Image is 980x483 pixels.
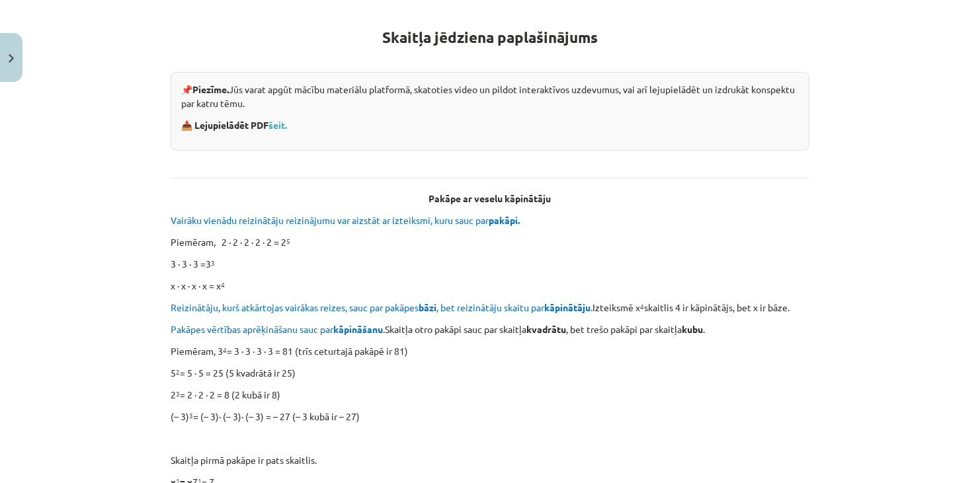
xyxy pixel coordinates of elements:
[176,367,180,377] sup: 2
[640,301,644,311] sup: 4
[171,344,809,358] p: Piemēram, 3 = 3 ∙ 3 ∙ 3 ∙ 3 = 81 (trīs ceturtajā pakāpē ir 81)
[223,345,227,355] sup: 4
[682,323,703,335] b: kubu
[171,366,809,380] p: 5 = 5 ∙ 5 = 25 (5 kvadrātā ir 25)
[171,301,809,315] p: Izteiksmē x skaitlis 4 ir kāpinātājs, bet x ir bāze.
[544,301,591,313] b: kāpinātāju
[181,119,289,131] strong: 📥 Lejupielādēt PDF
[9,54,14,63] img: icon-close-lesson-0947bae3869378f0d4975bcd49f059093ad1ed9edebbc8119c70593378902aed.svg
[171,235,809,249] p: Piemēram, 2 ∙ 2 ∙ 2 ∙ 2 ∙ 2 = 2
[171,279,809,293] p: x ∙ x ∙ x ∙ x = x
[171,301,592,313] span: Reizinātāju, kurš atkārtojas vairākas reizes, sauc par pakāpes , bet reizinātāju skaitu par .
[419,301,436,313] b: bāzi
[286,236,290,246] sup: 5
[211,258,215,268] sup: 3
[181,83,799,110] p: 📌 Jūs varat apgūt mācību materiālu platformā, skatoties video un pildot interaktīvos uzdevumus, v...
[189,410,193,420] sup: 3
[221,279,225,289] sup: 4
[171,214,522,226] span: Vairāku vienādu reizinātāju reizinājumu var aizstāt ar izteiksmi, kuru sauc par
[171,410,809,424] p: (– 3) = (– 3)∙ (– 3)∙ (– 3) = – 27 (– 3 kubā ir – 27)
[171,323,385,335] span: Pakāpes vērtības aprēķināšanu sauc par .
[192,83,229,95] strong: Piezīme.
[333,323,383,335] b: kāpināšanu
[268,119,287,131] a: šeit.
[526,323,566,335] b: kvadrātu
[171,322,809,336] p: Skaitļa otro pakāpi sauc par skaitļa , bet trešo pakāpi par skaitļa .
[171,257,809,271] p: 3 ∙ 3 ∙ 3 =3
[429,192,551,204] b: Pakāpe ar veselu kāpinātāju
[171,388,809,402] p: 2 = 2 ∙ 2 ∙ 2 = 8 (2 kubā ir 8)
[382,28,598,47] strong: Skaitļa jēdziena paplašinājums
[489,214,520,226] b: pakāpi.
[176,389,180,398] sup: 3
[171,453,809,467] p: Skaitļa pirmā pakāpe ir pats skaitlis.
